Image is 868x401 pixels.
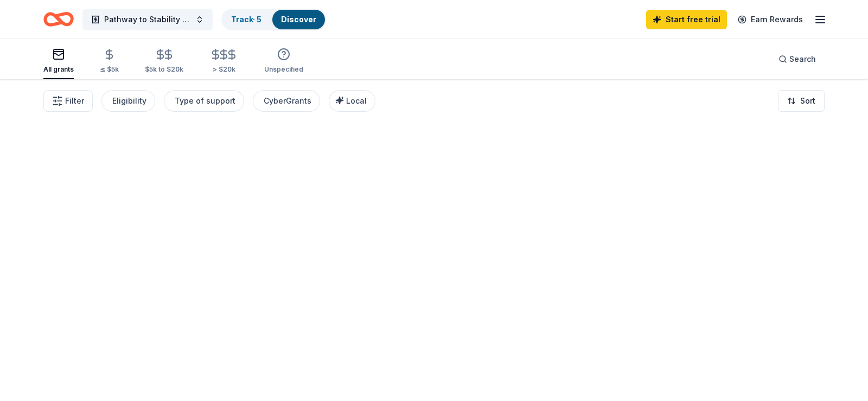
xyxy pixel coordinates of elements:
button: Track· 5Discover [221,9,326,30]
button: CyberGrants [253,90,320,112]
button: Local [329,90,375,112]
button: Eligibility [101,90,155,112]
button: All grants [43,43,74,79]
button: Filter [43,90,93,112]
div: $5k to $20k [145,65,183,74]
div: Eligibility [112,94,146,107]
a: Track· 5 [231,15,261,24]
div: All grants [43,65,74,74]
button: Sort [778,90,825,112]
a: Home [43,7,74,32]
div: CyberGrants [264,94,311,107]
div: > $20k [209,65,238,74]
button: Pathway to Stability - [GEOGRAPHIC_DATA] [GEOGRAPHIC_DATA] [82,9,213,30]
button: Type of support [164,90,244,112]
button: ≤ $5k [100,44,119,79]
div: Unspecified [264,65,303,74]
a: Start free trial [646,10,727,29]
button: Unspecified [264,43,303,79]
span: Filter [65,94,84,107]
a: Discover [281,15,316,24]
div: ≤ $5k [100,65,119,74]
a: Earn Rewards [731,10,809,29]
button: Search [770,48,825,70]
div: Type of support [175,94,235,107]
span: Sort [800,94,815,107]
span: Local [346,96,367,105]
button: $5k to $20k [145,44,183,79]
span: Search [789,53,816,66]
span: Pathway to Stability - [GEOGRAPHIC_DATA] [GEOGRAPHIC_DATA] [104,13,191,26]
button: > $20k [209,44,238,79]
